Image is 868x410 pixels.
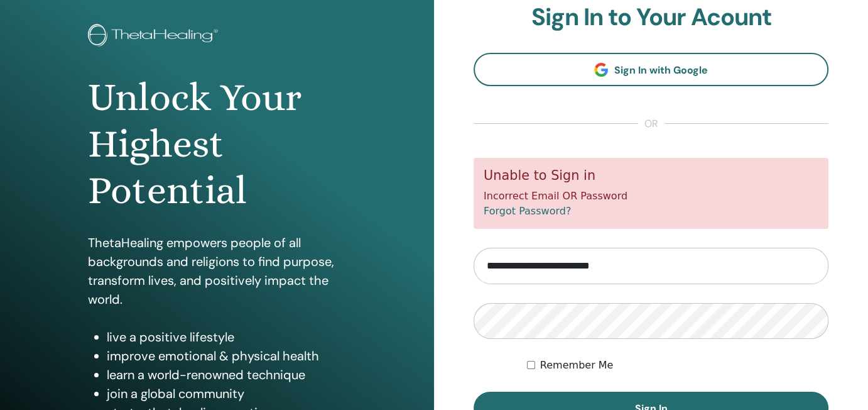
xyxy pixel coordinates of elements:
li: live a positive lifestyle [107,328,346,346]
div: Keep me authenticated indefinitely or until I manually logout [527,358,828,373]
span: Sign In with Google [614,64,708,77]
h5: Unable to Sign in [484,168,818,184]
h2: Sign In to Your Acount [474,3,828,32]
li: join a global community [107,384,346,403]
label: Remember Me [540,358,614,373]
h1: Unlock Your Highest Potential [88,74,346,214]
a: Sign In with Google [474,53,828,86]
div: Incorrect Email OR Password [474,158,828,229]
p: ThetaHealing empowers people of all backgrounds and religions to find purpose, transform lives, a... [88,233,346,309]
li: improve emotional & physical health [107,346,346,365]
li: learn a world-renowned technique [107,365,346,384]
a: Forgot Password? [484,205,571,217]
span: or [638,116,665,131]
